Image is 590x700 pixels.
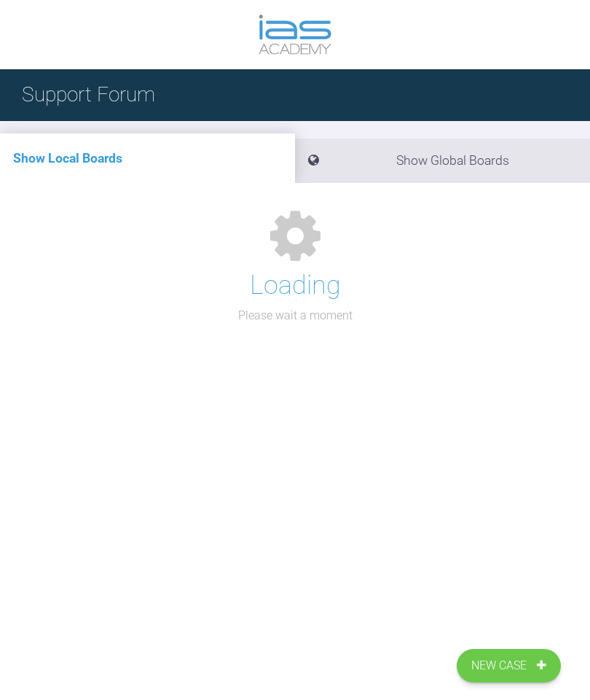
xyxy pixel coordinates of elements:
[238,306,353,325] p: Please wait a moment
[250,265,341,307] h1: Loading
[22,79,155,112] h1: Support Forum
[295,139,590,183] li: Show Global Boards
[471,656,530,675] span: New Case
[259,15,331,55] img: logo-light.3e3ef733.png
[457,649,561,682] a: New Case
